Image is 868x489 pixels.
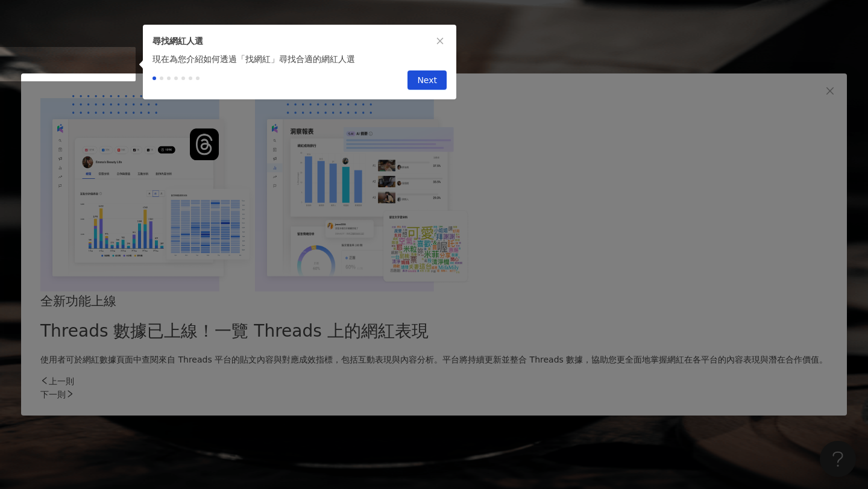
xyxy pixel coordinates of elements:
[407,70,447,90] button: Next
[433,34,447,48] button: close
[153,34,447,48] div: 尋找網紅人選
[436,37,444,45] span: close
[143,52,456,66] div: 現在為您介紹如何透過「找網紅」尋找合適的網紅人選
[417,71,437,90] span: Next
